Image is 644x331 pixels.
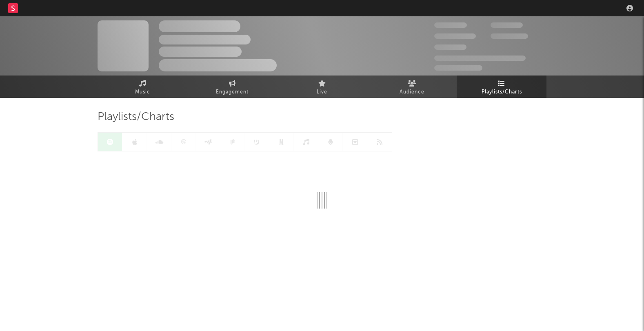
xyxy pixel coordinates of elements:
[434,56,526,61] span: 50,000,000 Monthly Listeners
[367,76,457,98] a: Audience
[317,87,327,97] span: Live
[98,76,187,98] a: Music
[135,87,150,97] span: Music
[216,87,249,97] span: Engagement
[434,33,476,39] span: 50,000,000
[434,44,466,50] span: 100,000
[434,22,467,28] span: 300,000
[434,65,482,71] span: Jump Score: 85.0
[277,76,367,98] a: Live
[400,87,424,97] span: Audience
[98,112,174,122] span: Playlists/Charts
[482,87,522,97] span: Playlists/Charts
[491,22,523,28] span: 100,000
[187,76,277,98] a: Engagement
[457,76,546,98] a: Playlists/Charts
[491,33,528,39] span: 1,000,000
